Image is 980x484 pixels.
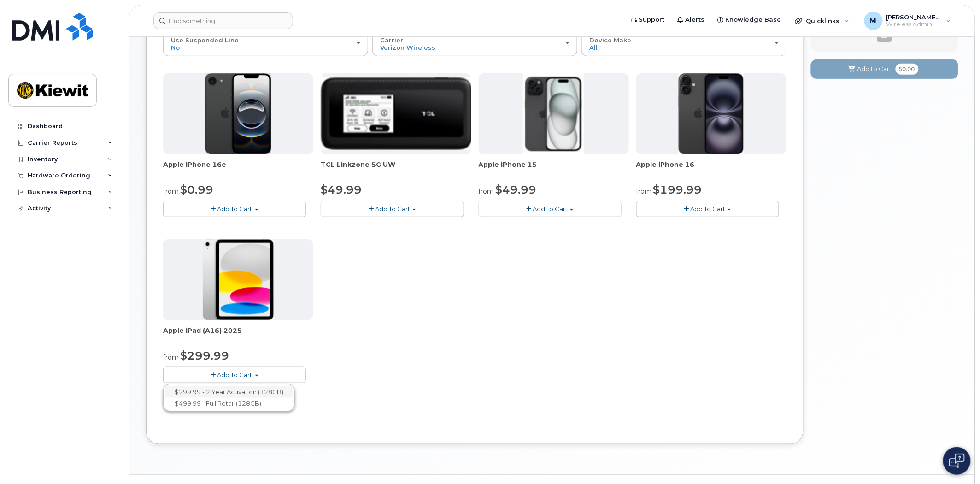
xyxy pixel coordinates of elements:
span: [PERSON_NAME].[PERSON_NAME] [886,13,942,21]
div: Apple iPad (A16) 2025 [163,326,313,344]
button: Add To Cart [479,201,622,217]
span: Add To Cart [217,205,252,212]
span: $0.00 [896,64,919,75]
button: Add To Cart [321,201,464,217]
span: Knowledge Base [726,15,781,24]
span: Add to Cart [857,65,892,73]
small: from [479,187,494,195]
a: $499.99 - Full Retail (128GB) [165,398,293,409]
button: Device Make All [581,32,786,56]
img: iphone_16_plus.png [679,73,744,154]
span: $199.99 [653,183,702,196]
span: $49.99 [321,183,362,196]
a: Support [625,11,671,29]
div: Apple iPhone 16 [636,160,786,178]
button: Carrier Verizon Wireless [372,32,577,56]
img: linkzone5g.png [321,77,471,150]
span: Add To Cart [217,371,252,378]
div: Melissa.Arnsdorff [858,12,958,30]
a: Knowledge Base [711,11,788,29]
span: All [589,44,598,51]
button: Add To Cart [636,201,779,217]
div: Apple iPhone 16e [163,160,313,178]
button: Use Suspended Line No [163,32,368,56]
div: TCL Linkzone 5G UW [321,160,471,178]
button: Add To Cart [163,201,306,217]
small: from [636,187,652,195]
small: from [163,187,179,195]
span: Alerts [686,15,705,24]
img: iphone16e.png [205,73,271,154]
span: Add To Cart [690,205,725,212]
input: Find something... [153,12,293,29]
span: $0.99 [180,183,213,196]
span: Quicklinks [806,17,840,24]
img: ipad_11.png [203,239,274,320]
div: Apple iPhone 15 [479,160,629,178]
span: M [870,15,877,26]
img: iphone15.jpg [523,73,584,154]
img: Open chat [949,454,965,468]
small: from [163,353,179,361]
span: No [171,44,180,51]
span: $299.99 [180,349,229,362]
a: $299.99 - 2 Year Activation (128GB) [165,386,293,398]
span: Add To Cart [375,205,410,212]
span: $49.99 [496,183,537,196]
span: Verizon Wireless [380,44,435,51]
span: Use Suspended Line [171,36,239,44]
span: Add To Cart [533,205,568,212]
button: Add To Cart [163,367,306,383]
span: Device Make [589,36,631,44]
a: Alerts [671,11,711,29]
div: Quicklinks [789,12,856,30]
span: Support [639,15,665,24]
span: Wireless Admin [886,21,942,28]
button: Add to Cart $0.00 [811,59,958,78]
span: Carrier [380,36,403,44]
